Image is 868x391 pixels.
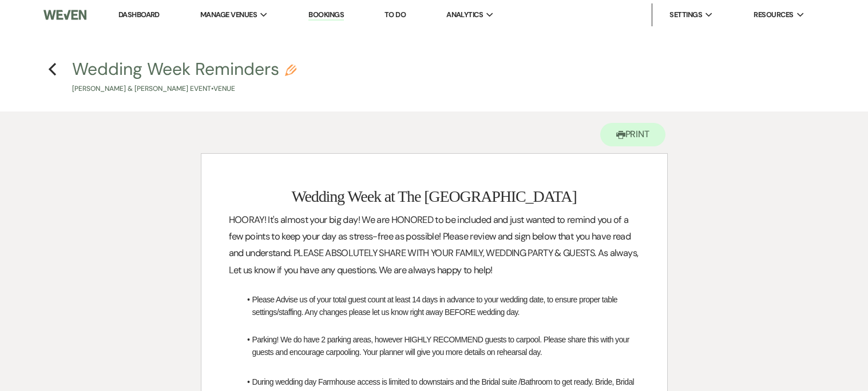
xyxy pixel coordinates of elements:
[72,61,296,94] button: Wedding Week Reminders[PERSON_NAME] & [PERSON_NAME] Event•Venue
[200,9,257,21] span: Manage Venues
[291,187,576,205] span: Wedding Week at The [GEOGRAPHIC_DATA]
[229,212,640,279] h3: HOORAY! It's almost your big day! We are HONORED to be included and just wanted to remind you of ...
[118,10,160,19] a: Dashboard
[385,10,406,19] a: To Do
[240,293,640,319] li: Please Advise us of your total guest count at least 14 days in advance to your wedding date, to e...
[308,10,344,21] a: Bookings
[240,333,640,359] li: Parking! We do have 2 parking areas, however HIGHLY RECOMMEND guests to carpool. Please share thi...
[754,9,793,21] span: Resources
[43,3,86,27] img: Weven Logo
[600,123,666,146] button: Print
[72,83,296,94] p: [PERSON_NAME] & [PERSON_NAME] Event • Venue
[669,9,702,21] span: Settings
[446,9,483,21] span: Analytics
